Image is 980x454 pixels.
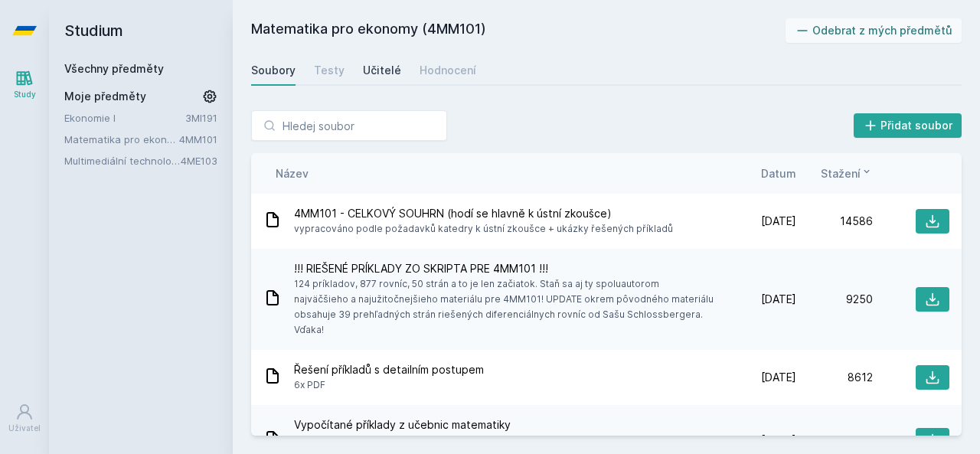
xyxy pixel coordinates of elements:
span: Vypočítané příklady z učebnic matematiky [294,417,714,433]
a: 4MM101 [179,133,217,145]
a: 3MI191 [185,112,217,124]
div: Hodnocení [420,63,476,78]
a: Testy [314,55,345,86]
button: Odebrat z mých předmětů [786,18,962,43]
button: Název [276,165,309,181]
a: 4ME103 [181,155,217,167]
button: Stažení [821,165,873,181]
a: Hodnocení [420,55,476,86]
span: [DATE] [761,214,796,229]
div: 8612 [796,370,873,385]
a: Učitelé [363,55,401,86]
a: Multimediální technologie [64,153,181,168]
a: Všechny předměty [64,62,164,75]
div: 7889 [796,433,873,448]
span: 124 príkladov, 877 rovníc, 50 strán a to je len začiatok. Staň sa aj ty spoluautorom najväčšieho ... [294,276,714,338]
div: Uživatel [8,423,41,434]
div: Study [14,89,36,100]
div: Učitelé [363,63,401,78]
span: Moje předměty [64,89,146,104]
div: Testy [314,63,345,78]
h2: Matematika pro ekonomy (4MM101) [251,18,786,43]
span: Řešení příkladů s detailním postupem [294,362,484,377]
input: Hledej soubor [251,110,447,141]
span: [DATE] [761,292,796,307]
span: 6x PDF [294,377,484,393]
div: 14586 [796,214,873,229]
span: !!! RIEŠENÉ PRÍKLADY ZO SKRIPTA PRE 4MM101 !!! [294,261,714,276]
div: Soubory [251,63,296,78]
span: [DATE] [761,370,796,385]
span: 4MM101 - CELKOVÝ SOUHRN (hodí se hlavně k ústní zkoušce) [294,206,673,221]
span: [DATE] [761,433,796,448]
a: Study [3,61,46,108]
a: Uživatel [3,395,46,442]
a: Matematika pro ekonomy [64,132,179,147]
span: Stažení [821,165,861,181]
button: Přidat soubor [854,113,962,138]
a: Soubory [251,55,296,86]
button: Datum [761,165,796,181]
span: vypracováno podle požadavků katedry k ústní zkoušce + ukázky řešených příkladů [294,221,673,237]
div: 9250 [796,292,873,307]
a: Ekonomie I [64,110,185,126]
